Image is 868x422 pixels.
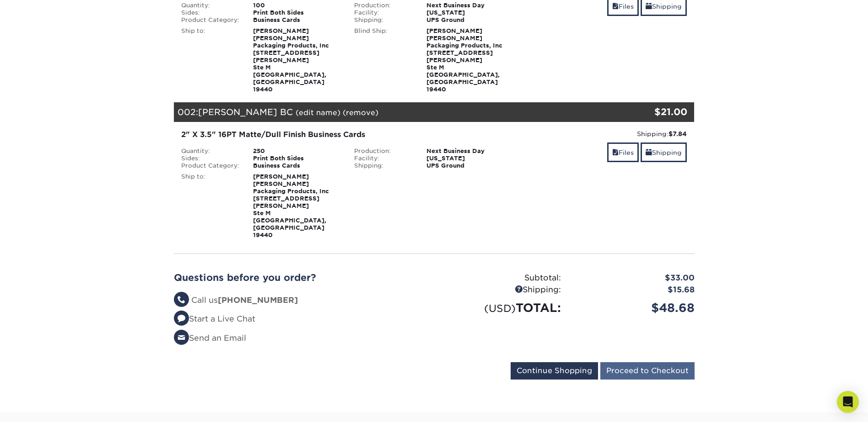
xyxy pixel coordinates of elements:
div: 100 [246,2,347,9]
a: Start a Live Chat [174,314,255,323]
small: (USD) [484,302,516,314]
div: TOTAL: [434,299,568,316]
strong: [PERSON_NAME] [PERSON_NAME] Packaging Products, Inc [STREET_ADDRESS][PERSON_NAME] Ste M [GEOGRAPH... [253,27,329,93]
div: Product Category: [174,162,247,169]
span: shipping [646,149,652,156]
div: Shipping: [347,162,420,169]
strong: $7.84 [669,130,687,137]
div: Open Intercom Messenger [837,391,859,413]
div: Shipping: [528,129,687,138]
strong: [PERSON_NAME] [PERSON_NAME] Packaging Products, Inc [STREET_ADDRESS][PERSON_NAME] Ste M [GEOGRAPH... [426,27,502,93]
div: $15.68 [568,284,701,296]
span: files [612,3,619,10]
div: Ship to: [174,173,247,239]
div: $48.68 [568,299,701,316]
a: Files [607,142,639,162]
div: 250 [246,148,347,155]
div: Print Both Sides [246,155,347,162]
div: Business Cards [246,162,347,169]
div: UPS Ground [420,162,521,169]
iframe: Google Customer Reviews [2,394,78,419]
div: 002: [174,102,608,122]
input: Proceed to Checkout [600,362,695,380]
div: $33.00 [568,272,701,284]
a: (remove) [343,108,378,117]
div: [US_STATE] [420,9,521,16]
div: Facility: [347,9,420,16]
div: UPS Ground [420,16,521,24]
div: Print Both Sides [246,9,347,16]
div: Blind Ship: [347,27,420,93]
a: (edit name) [296,108,340,117]
div: Business Cards [246,16,347,24]
input: Continue Shopping [511,362,598,380]
div: Shipping: [434,284,568,296]
div: Quantity: [174,2,247,9]
span: [PERSON_NAME] BC [198,107,293,117]
div: Production: [347,2,420,9]
a: Shipping [641,142,687,162]
div: Next Business Day [420,2,521,9]
h2: Questions before you order? [174,272,427,283]
div: Subtotal: [434,272,568,284]
div: Shipping: [347,16,420,24]
div: Sides: [174,9,247,16]
div: [US_STATE] [420,155,521,162]
strong: [PHONE_NUMBER] [218,295,298,305]
a: Send an Email [174,333,246,343]
span: shipping [646,3,652,10]
div: Production: [347,148,420,155]
div: Next Business Day [420,148,521,155]
div: $21.00 [608,105,688,119]
div: Product Category: [174,16,247,24]
strong: [PERSON_NAME] [PERSON_NAME] Packaging Products, Inc [STREET_ADDRESS][PERSON_NAME] Ste M [GEOGRAPH... [253,173,329,238]
div: Facility: [347,155,420,162]
div: Ship to: [174,27,247,93]
li: Call us [174,295,427,306]
div: Quantity: [174,148,247,155]
div: 2" X 3.5" 16PT Matte/Dull Finish Business Cards [181,129,514,140]
span: files [612,149,619,156]
div: Sides: [174,155,247,162]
